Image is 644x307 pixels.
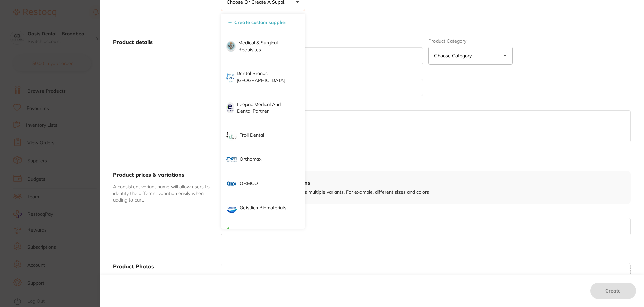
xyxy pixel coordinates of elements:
[226,102,234,113] img: supplier image
[240,156,261,163] p: Orthomax
[428,38,513,44] label: Product Category
[226,72,234,83] img: supplier image
[240,132,264,139] p: Troll Dental
[113,171,184,178] label: Product prices & variations
[237,70,296,84] p: Dental Brands [GEOGRAPHIC_DATA]
[226,19,289,25] button: Create custom supplier
[226,224,230,230] span: $
[226,154,237,165] img: supplier image
[434,52,475,59] p: Choose Category
[245,189,429,196] p: Check this if the product has multiple variants. For example, different sizes and colors
[226,130,237,141] img: supplier image
[240,205,286,211] p: Geistlich Biomaterials
[226,202,237,213] img: supplier image
[113,38,216,144] label: Product details
[240,228,265,235] p: Dentavision
[226,178,237,189] img: supplier image
[226,226,237,237] img: supplier image
[113,184,216,204] p: A consistent variant name will allow users to identify the different variation easily when adding...
[113,263,154,270] label: Product Photos
[590,283,636,299] button: Create
[428,47,513,65] button: Choose Category
[240,180,258,187] p: ORMCO
[245,179,429,186] h4: Allow multiple variations
[226,41,236,52] img: supplier image
[237,101,296,115] p: Leepac Medical and Dental Partner
[238,40,295,53] p: Medical & Surgical Requisites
